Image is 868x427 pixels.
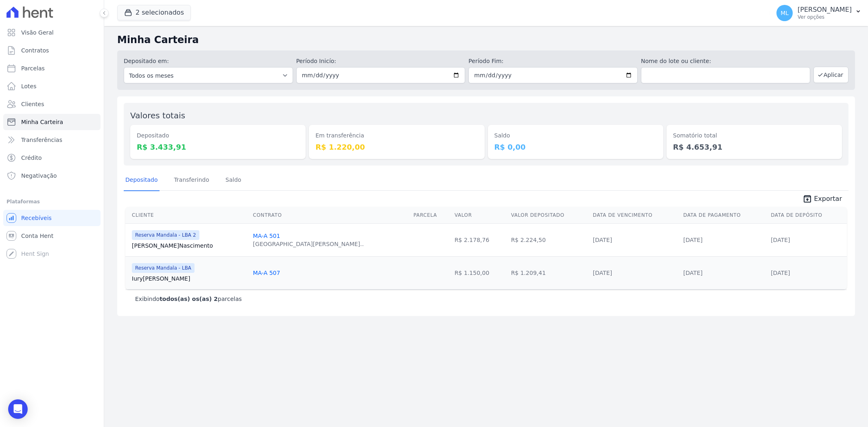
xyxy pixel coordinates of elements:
[673,131,835,140] dt: Somatório total
[798,6,852,14] p: [PERSON_NAME]
[641,57,810,65] label: Nome do lote ou cliente:
[21,100,44,108] span: Clientes
[593,237,612,243] a: [DATE]
[173,170,211,191] a: Transferindo
[508,256,590,289] td: R$ 1.209,41
[8,399,28,419] div: Open Intercom Messenger
[3,210,101,226] a: Recebíveis
[253,270,280,276] a: MA-A 507
[224,170,243,191] a: Saldo
[21,232,53,240] span: Conta Hent
[315,142,478,152] dd: R$ 1.220,00
[451,256,508,289] td: R$ 1.150,00
[21,28,54,37] span: Visão Geral
[590,207,680,224] th: Data de Vencimento
[770,2,868,24] button: ML [PERSON_NAME] Ver opções
[137,142,299,152] dd: R$ 3.433,91
[253,233,280,239] a: MA-A 501
[813,67,848,83] button: Aplicar
[125,207,250,224] th: Cliente
[683,270,702,276] a: [DATE]
[21,172,57,180] span: Negativação
[451,207,508,224] th: Valor
[21,214,52,222] span: Recebíveis
[508,207,590,224] th: Valor Depositado
[117,5,191,20] button: 2 selecionados
[802,194,812,204] i: unarchive
[124,58,169,64] label: Depositado em:
[21,82,37,90] span: Lotes
[683,237,702,243] a: [DATE]
[3,24,101,41] a: Visão Geral
[3,114,101,130] a: Minha Carteira
[124,170,160,191] a: Depositado
[767,207,847,224] th: Data de Depósito
[3,132,101,148] a: Transferências
[137,131,299,140] dt: Depositado
[468,57,638,65] label: Período Fim:
[132,274,247,283] a: Iury[PERSON_NAME]
[3,150,101,166] a: Crédito
[250,207,410,224] th: Contrato
[814,194,842,204] span: Exportar
[132,230,199,240] span: Reserva Mandala - LBA 2
[781,10,789,16] span: ML
[673,142,835,152] dd: R$ 4.653,91
[593,270,612,276] a: [DATE]
[117,33,855,47] h2: Minha Carteira
[3,42,101,59] a: Contratos
[3,78,101,94] a: Lotes
[680,207,767,224] th: Data de Pagamento
[132,242,247,250] a: [PERSON_NAME]Nascimento
[494,142,657,152] dd: R$ 0,00
[410,207,451,224] th: Parcela
[3,96,101,112] a: Clientes
[130,111,185,120] label: Valores totais
[3,228,101,244] a: Conta Hent
[7,197,97,207] div: Plataformas
[771,270,790,276] a: [DATE]
[21,136,62,144] span: Transferências
[315,131,478,140] dt: Em transferência
[253,240,364,248] div: [GEOGRAPHIC_DATA][PERSON_NAME]..
[771,237,790,243] a: [DATE]
[21,154,42,162] span: Crédito
[796,194,848,205] a: unarchive Exportar
[132,263,195,273] span: Reserva Mandala - LBA
[508,223,590,256] td: R$ 2.224,50
[296,57,466,65] label: Período Inicío:
[21,118,63,126] span: Minha Carteira
[3,168,101,184] a: Negativação
[21,64,45,72] span: Parcelas
[451,223,508,256] td: R$ 2.178,76
[135,295,242,303] p: Exibindo parcelas
[160,296,218,302] b: todos(as) os(as) 2
[798,14,852,20] p: Ver opções
[3,60,101,76] a: Parcelas
[494,131,657,140] dt: Saldo
[21,46,49,54] span: Contratos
